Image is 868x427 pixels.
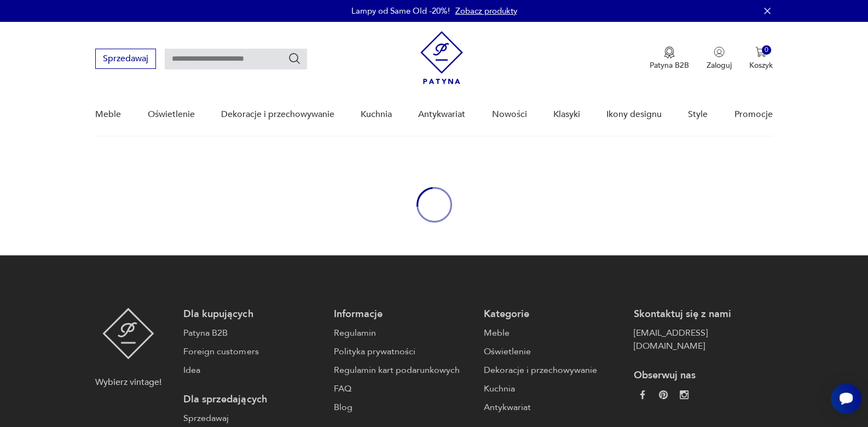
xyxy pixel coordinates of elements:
button: Patyna B2B [650,46,689,71]
p: Patyna B2B [650,60,689,71]
a: Oświetlenie [148,93,195,136]
button: 0Koszyk [749,46,773,71]
p: Obserwuj nas [634,369,773,382]
a: Antykwariat [418,93,465,136]
a: [EMAIL_ADDRESS][DOMAIN_NAME] [634,326,773,353]
img: Patyna - sklep z meblami i dekoracjami vintage [102,308,154,359]
a: Style [688,93,708,136]
iframe: Smartsupp widget button [831,383,861,414]
a: Dekoracje i przechowywanie [484,364,623,377]
img: Ikonka użytkownika [714,46,725,57]
a: Blog [333,401,472,414]
a: FAQ [333,382,472,395]
a: Regulamin kart podarunkowych [333,364,472,377]
p: Informacje [333,308,472,321]
a: Patyna B2B [183,326,322,340]
img: Ikona koszyka [755,46,766,57]
img: c2fd9cf7f39615d9d6839a72ae8e59e5.webp [680,390,688,399]
a: Dekoracje i przechowywanie [221,93,334,136]
a: Nowości [492,93,527,136]
a: Sprzedawaj [183,412,322,425]
p: Dla sprzedających [183,393,322,406]
img: 37d27d81a828e637adc9f9cb2e3d3a8a.webp [659,390,668,399]
img: da9060093f698e4c3cedc1453eec5031.webp [638,390,647,399]
a: Sprzedawaj [95,56,156,63]
button: Sprzedawaj [95,49,156,69]
button: Szukaj [288,52,301,65]
p: Skontaktuj się z nami [634,308,773,321]
p: Kategorie [484,308,623,321]
p: Wybierz vintage! [95,376,161,389]
div: 0 [762,45,771,55]
a: Antykwariat [484,401,623,414]
p: Lampy od Same Old -20%! [351,5,450,16]
img: Ikona medalu [664,46,675,59]
a: Ikona medaluPatyna B2B [650,46,689,71]
a: Regulamin [333,326,472,340]
a: Ikony designu [606,93,662,136]
a: Kuchnia [484,382,623,395]
a: Klasyki [553,93,580,136]
a: Meble [95,93,121,136]
a: Polityka prywatności [333,345,472,358]
a: Foreign customers [183,345,322,358]
a: Kuchnia [361,93,392,136]
p: Dla kupujących [183,308,322,321]
p: Zaloguj [707,60,732,71]
button: Zaloguj [707,46,732,71]
a: Idea [183,364,322,377]
p: Koszyk [749,60,773,71]
img: Patyna - sklep z meblami i dekoracjami vintage [420,31,463,84]
a: Oświetlenie [484,345,623,358]
a: Zobacz produkty [455,5,517,16]
a: Meble [484,326,623,340]
a: Promocje [734,93,772,136]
